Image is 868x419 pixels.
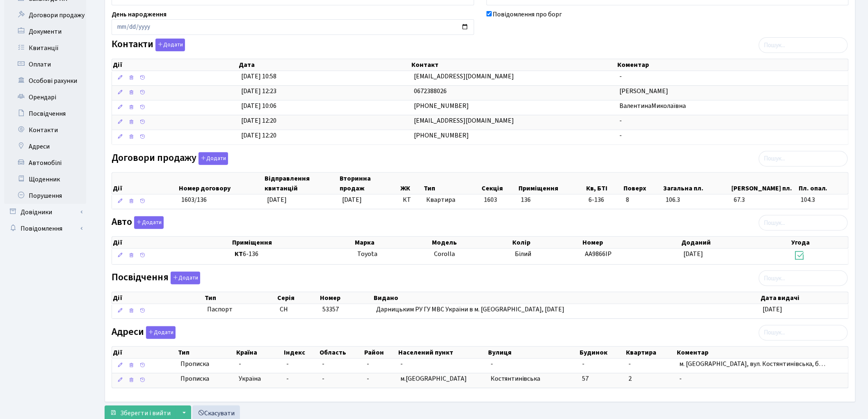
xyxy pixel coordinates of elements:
input: Пошук... [759,325,848,341]
span: Зберегти і вийти [120,409,171,418]
a: Автомобілі [4,155,86,171]
span: 6-136 [235,250,351,259]
a: Адреси [4,138,86,155]
a: Контакти [4,122,86,138]
th: Модель [431,237,512,248]
label: Повідомлення про борг [493,9,562,19]
a: Щоденник [4,171,86,188]
span: [PERSON_NAME] [620,87,669,96]
th: Індекс [283,347,319,358]
th: Вторинна продаж [339,173,400,194]
a: Особові рахунки [4,73,86,89]
label: День народження [112,9,167,19]
span: 136 [521,195,531,204]
span: [PHONE_NUMBER] [414,101,469,110]
span: СН [280,305,288,314]
a: Орендарі [4,89,86,105]
th: Тип [177,347,235,358]
a: Документи [4,23,86,40]
button: Договори продажу [199,152,228,165]
label: Контакти [112,39,185,51]
th: Дії [112,347,177,358]
span: Квартира [426,195,477,205]
th: Дії [112,237,232,248]
th: Коментар [617,59,848,71]
span: AA9866IP [585,250,612,259]
th: Видано [373,292,760,304]
th: Загальна пл. [662,173,731,194]
th: Номер [319,292,373,304]
a: Договори продажу [4,7,86,23]
span: - [680,374,682,383]
th: [PERSON_NAME] пл. [731,173,798,194]
span: - [286,374,289,383]
button: Посвідчення [171,272,200,284]
span: - [620,116,622,125]
label: Договори продажу [112,152,228,165]
th: Дії [112,59,238,71]
span: Україна [239,374,280,384]
th: Тип [204,292,276,304]
button: Авто [134,216,164,229]
span: [DATE] [763,305,783,314]
th: Населений пункт [397,347,487,358]
span: - [582,359,585,369]
label: Авто [112,216,164,229]
a: Квитанції [4,40,86,56]
button: Адреси [146,326,176,339]
span: [DATE] 12:23 [241,87,276,96]
span: Toyota [357,250,377,259]
span: м. [GEOGRAPHIC_DATA], вул. Костянтинівська, б… [680,359,826,369]
b: КТ [235,250,243,259]
span: 57 [582,374,589,383]
span: - [491,359,493,369]
button: Контакти [155,39,185,51]
span: - [239,359,280,369]
th: Область [319,347,363,358]
span: [EMAIL_ADDRESS][DOMAIN_NAME] [414,116,514,125]
span: 1603 [484,195,497,204]
a: Додати [132,215,164,229]
th: Угода [791,237,849,248]
span: 53357 [322,305,339,314]
a: Додати [196,151,228,165]
th: Район [364,347,397,358]
span: - [628,359,631,369]
input: Пошук... [759,37,848,53]
th: ЖК [400,173,423,194]
span: - [620,72,622,81]
a: Додати [169,270,200,285]
span: Паспорт [207,305,273,314]
th: Пл. опал. [798,173,848,194]
th: Номер договору [178,173,264,194]
span: 1603/136 [181,195,207,204]
span: 67.3 [734,195,794,205]
span: - [322,359,324,369]
span: Прописка [180,359,209,369]
input: Пошук... [759,215,848,231]
th: Будинок [579,347,625,358]
th: Колір [512,237,582,248]
span: 0672388026 [414,87,447,96]
th: Дії [112,292,204,304]
th: Коментар [676,347,849,358]
th: Контакт [411,59,617,71]
span: [EMAIL_ADDRESS][DOMAIN_NAME] [414,72,514,81]
th: Номер [582,237,681,248]
a: Оплати [4,56,86,73]
a: Посвідчення [4,105,86,122]
span: Дарницьким РУ ГУ МВС України в м. [GEOGRAPHIC_DATA], [DATE] [376,305,564,314]
a: Повідомлення [4,220,86,237]
span: - [322,374,324,383]
span: [PHONE_NUMBER] [414,131,469,140]
span: [DATE] [267,195,287,204]
span: - [367,374,369,383]
input: Пошук... [759,270,848,286]
label: Посвідчення [112,272,200,284]
th: Приміщення [232,237,354,248]
th: Квартира [625,347,676,358]
span: м.[GEOGRAPHIC_DATA] [401,374,467,383]
a: Додати [153,37,185,52]
th: Поверх [623,173,662,194]
th: Дата [238,59,411,71]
